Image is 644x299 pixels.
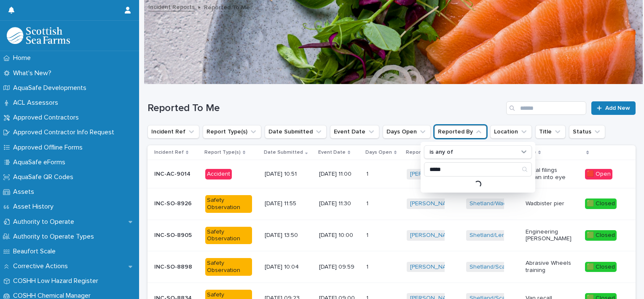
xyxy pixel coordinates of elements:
[148,125,199,139] button: Incident Ref
[506,101,586,115] input: Search
[470,232,553,239] a: Shetland/Lerwick Marine Office
[205,169,232,179] div: Accident
[10,188,41,196] p: Assets
[205,195,252,213] div: Safety Observation
[10,128,121,136] p: Approved Contractor Info Request
[526,200,572,207] p: Wadbister pier
[154,262,194,271] p: INC-SO-8898
[7,27,70,44] img: bPIBxiqnSb2ggTQWdOVV
[383,125,431,139] button: Days Open
[424,162,532,177] div: Search
[10,203,60,211] p: Asset History
[148,251,636,283] tr: INC-SO-8898INC-SO-8898 Safety Observation[DATE] 10:04[DATE] 09:5911 [PERSON_NAME] Shetland/Scallo...
[10,84,93,92] p: AquaSafe Developments
[264,148,303,157] p: Date Submitted
[366,262,370,271] p: 1
[148,102,503,114] h1: Reported To Me
[366,198,370,207] p: 1
[526,260,572,274] p: Abrasive Wheels training
[265,125,327,139] button: Date Submitted
[10,233,101,241] p: Authority to Operate Types
[585,169,612,179] div: 🟥 Open
[10,277,105,285] p: COSHH Low Hazard Register
[154,230,193,239] p: INC-SO-8905
[470,264,585,271] a: Shetland/Scalloway Engineering Workshop
[265,264,311,271] p: [DATE] 10:04
[10,114,86,122] p: Approved Contractors
[265,200,311,207] p: [DATE] 11:55
[366,169,370,178] p: 1
[154,169,192,178] p: INC-AC-9014
[526,167,572,181] p: Metal filings blown into eye
[434,125,487,139] button: Reported By
[410,171,456,178] a: [PERSON_NAME]
[205,227,252,245] div: Safety Observation
[319,200,360,207] p: [DATE] 11:30
[10,54,38,62] p: Home
[585,198,617,209] div: 🟩 Closed
[410,264,456,271] a: [PERSON_NAME]
[365,148,392,157] p: Days Open
[10,99,65,107] p: ACL Assessors
[429,149,453,156] p: is any of
[204,2,250,11] p: Reported To Me
[410,232,456,239] a: [PERSON_NAME]
[318,148,346,157] p: Event Date
[591,101,636,115] a: Add New
[535,125,566,139] button: Title
[319,232,360,239] p: [DATE] 10:00
[10,247,62,256] p: Beaufort Scale
[410,200,456,207] a: [PERSON_NAME]
[204,148,241,157] p: Report Type(s)
[585,262,617,272] div: 🟩 Closed
[265,232,311,239] p: [DATE] 13:50
[424,163,531,176] input: Search
[205,258,252,276] div: Safety Observation
[10,173,80,181] p: AquaSafe QR Codes
[605,105,630,111] span: Add New
[490,125,532,139] button: Location
[10,218,81,226] p: Authority to Operate
[154,148,184,157] p: Incident Ref
[154,198,193,207] p: INC-SO-8926
[585,230,617,241] div: 🟩 Closed
[148,160,636,188] tr: INC-AC-9014INC-AC-9014 Accident[DATE] 10:51[DATE] 11:0011 [PERSON_NAME] External/An External Site...
[569,125,605,139] button: Status
[319,171,360,178] p: [DATE] 11:00
[526,228,572,243] p: Engineering [PERSON_NAME]
[330,125,379,139] button: Event Date
[10,69,58,77] p: What's New?
[265,171,311,178] p: [DATE] 10:51
[148,188,636,220] tr: INC-SO-8926INC-SO-8926 Safety Observation[DATE] 11:55[DATE] 11:3011 [PERSON_NAME] Shetland/Wadbis...
[10,262,75,270] p: Corrective Actions
[148,2,195,11] a: Incident Reports
[10,144,89,152] p: Approved Offline Forms
[203,125,261,139] button: Report Type(s)
[366,230,370,239] p: 1
[10,158,72,166] p: AquaSafe eForms
[319,264,360,271] p: [DATE] 09:59
[148,220,636,251] tr: INC-SO-8905INC-SO-8905 Safety Observation[DATE] 13:50[DATE] 10:0011 [PERSON_NAME] Shetland/Lerwic...
[406,148,436,157] p: Reported By
[470,200,554,207] a: Shetland/Wadbister Shorebase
